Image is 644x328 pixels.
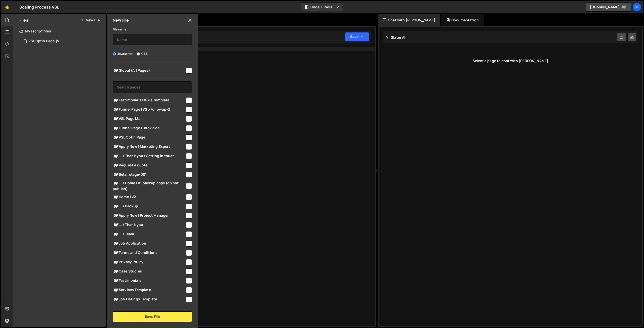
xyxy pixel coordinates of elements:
span: Case Studies [113,268,185,274]
span: Job Application [113,241,185,247]
h2: Slater AI [385,35,406,40]
span: Beta_stage-001 [113,172,185,178]
span: VSL Optin Page [113,134,185,140]
label: CSS [137,51,148,56]
span: Apply Now | Marketing Expert [113,144,185,150]
div: Select a page to chat with [PERSON_NAME] [383,51,638,71]
span: Funnel Page | VSL-Followup-2 [113,107,185,113]
a: [DOMAIN_NAME] [586,3,631,12]
input: CSS [137,52,140,56]
span: Request a quote [113,162,185,168]
div: Documentation [441,14,484,26]
input: Search pages [113,81,192,92]
span: ... / Thank you | Getting in touch [113,153,185,159]
label: Javascript [113,51,133,56]
span: Apply Now | Project Manager [113,213,185,219]
div: Javascript files [13,26,106,36]
button: Save [345,32,369,41]
span: Terms and Conditions [113,250,185,256]
button: Code + Tools [301,3,343,12]
span: Testimonials | VSLs Template [113,97,185,103]
a: 🤙 [1,1,13,13]
span: Funnel Page | Book a call [113,125,185,131]
a: Sc [632,3,641,12]
button: New File [81,18,100,22]
div: Chat with [PERSON_NAME] [378,14,440,26]
input: Javascript [113,52,116,56]
div: VSL Optin Page.js [28,39,59,43]
span: ... / Backup [113,203,185,209]
div: Scaling Process VSL [19,4,59,10]
span: Testimonials [113,278,185,284]
input: Name [113,34,192,45]
span: Home | V2 [113,194,185,200]
div: 16716/45699.js [19,36,106,46]
span: Global (All Pages) [113,68,185,74]
h2: New File [113,17,129,23]
span: ... / Home | V1 backup copy (do not publish) [113,180,185,191]
label: File name [113,27,126,32]
span: ... / Team [113,231,185,237]
span: Job Listings Template [113,296,185,302]
span: Privacy Policy [113,259,185,265]
h2: Files [19,17,28,23]
span: VSL Page Main [113,116,185,122]
button: Save File [113,311,192,322]
span: ... / Thank you [113,222,185,228]
span: Services Template [113,287,185,293]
